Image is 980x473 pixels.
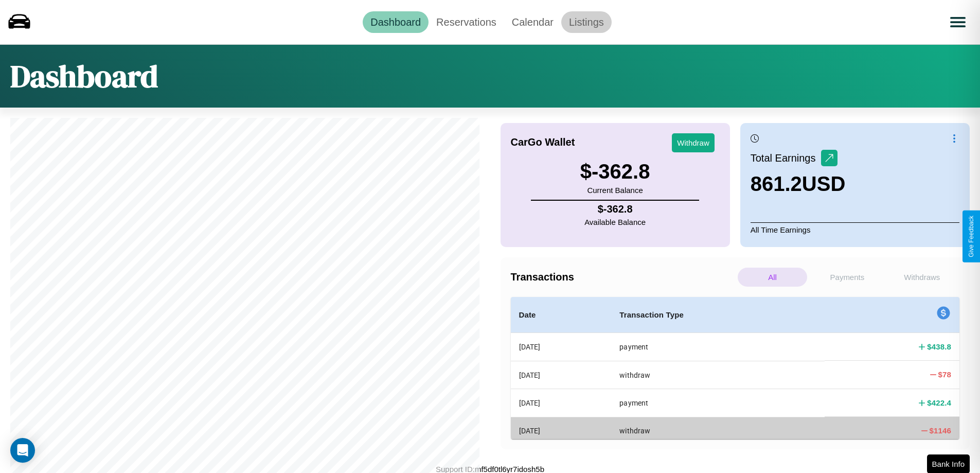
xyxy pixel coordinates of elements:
[511,136,575,148] h4: CarGo Wallet
[511,389,612,417] th: [DATE]
[511,417,612,444] th: [DATE]
[619,309,816,321] h4: Transaction Type
[580,183,650,197] p: Current Balance
[887,268,957,287] p: Withdraws
[584,203,646,215] h4: $ -362.8
[812,268,882,287] p: Payments
[672,133,715,152] button: Withdraw
[930,425,951,436] h4: $ 1146
[927,397,951,408] h4: $ 422.4
[519,309,603,321] h4: Date
[751,222,959,237] p: All Time Earnings
[943,8,972,37] button: Open menu
[504,11,561,33] a: Calendar
[584,215,646,229] p: Available Balance
[611,389,825,417] th: payment
[968,216,975,257] div: Give Feedback
[751,149,821,167] p: Total Earnings
[561,11,612,33] a: Listings
[611,361,825,389] th: withdraw
[511,271,735,283] h4: Transactions
[751,172,846,196] h3: 861.2 USD
[511,297,960,445] table: simple table
[611,417,825,444] th: withdraw
[938,369,952,380] h4: $ 78
[927,341,951,352] h4: $ 438.8
[580,160,650,183] h3: $ -362.8
[429,11,504,33] a: Reservations
[10,55,158,97] h1: Dashboard
[611,333,825,361] th: payment
[10,438,35,463] div: Open Intercom Messenger
[511,361,612,389] th: [DATE]
[363,11,429,33] a: Dashboard
[738,268,807,287] p: All
[511,333,612,361] th: [DATE]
